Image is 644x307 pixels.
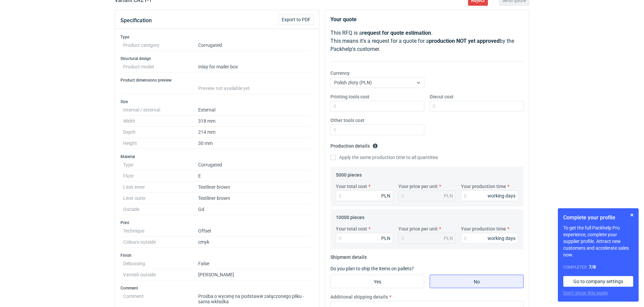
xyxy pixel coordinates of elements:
[381,235,390,242] div: PLN
[123,204,198,215] dt: Outside
[563,289,608,296] button: Don’t show this again
[198,182,311,193] dd: Testliner brown
[120,220,314,225] h3: Print
[330,16,357,23] strong: Your quote
[461,183,506,190] label: Your production time
[123,116,198,127] dt: Width
[381,192,390,199] div: PLN
[430,93,454,100] label: Diecut cost
[120,78,314,83] h3: Product dimensions preview
[123,138,198,149] dt: Height
[198,193,311,204] dd: Testliner brown
[198,159,311,171] dd: Corrugated
[398,225,438,232] label: Your price per unit
[330,275,424,288] label: Yes
[488,192,515,199] div: working days
[120,56,314,61] h3: Structural design
[330,154,438,161] label: Apply the same production time to all quantities
[123,225,198,237] dt: Technique
[198,237,311,248] dd: cmyk
[330,117,364,124] label: Other tools cost
[198,116,311,127] dd: 318 mm
[198,138,311,149] dd: 30 mm
[120,154,314,159] h3: Material
[198,86,251,91] span: Preview not available yet.
[330,93,369,100] label: Printing tools cost
[336,190,393,201] input: 0
[279,14,314,25] button: Export to PDF
[198,225,311,237] dd: Offset
[628,211,636,219] button: Skip for now
[461,225,506,232] label: Your production time
[430,101,524,112] input: 0
[336,183,367,190] label: Your total cost
[120,34,314,40] h3: Type
[563,276,633,287] a: Go to company settings
[334,80,372,85] span: Polish złoty (PLN)
[198,258,311,269] dd: False
[198,269,311,280] dd: [PERSON_NAME]
[123,269,198,280] dt: Varnish outside
[330,29,524,53] p: This RFQ is a . This means it's a request for a quote for a by the Packhelp's customer.
[461,233,518,244] input: 0
[198,171,311,182] dd: E
[430,275,524,288] label: No
[123,104,198,116] dt: Internal / external
[589,264,596,270] strong: 7 / 8
[120,12,152,29] button: Specification
[336,225,367,232] label: Your total cost
[123,61,198,72] dt: Product model
[123,40,198,51] dt: Product category
[336,170,362,178] legend: 5000 pieces
[123,182,198,193] dt: Liner inner
[336,212,364,220] legend: 10000 pieces
[330,141,378,149] legend: Production details
[336,233,393,244] input: 0
[461,190,518,201] input: 0
[198,40,311,51] dd: Corrugated
[123,258,198,269] dt: Debossing
[563,264,633,271] div: Completed:
[123,237,198,248] dt: Colours outside
[563,214,633,222] h1: Complete your profile
[123,127,198,138] dt: Depth
[330,294,388,300] label: Additional shipping details
[330,266,414,271] label: Do you plan to ship the items on pallets?
[123,193,198,204] dt: Liner outer
[444,192,453,199] div: PLN
[198,104,311,116] dd: External
[198,204,311,215] dd: Gd
[429,38,500,44] strong: production NOT yet approved
[330,101,424,112] input: 0
[198,127,311,138] dd: 214 mm
[123,159,198,171] dt: Type
[488,235,515,242] div: working days
[330,252,367,260] legend: Shipment details
[120,99,314,104] h3: Size
[282,17,311,22] span: Export to PDF
[120,285,314,291] h3: Comment
[362,30,431,36] strong: request for quote estimation
[120,253,314,258] h3: Finish
[444,235,453,242] div: PLN
[563,224,633,258] p: To get the full Packhelp Pro experience, complete your supplier profile. Attract new customers an...
[198,61,311,72] dd: Inlay for mailer box
[330,124,424,135] input: 0
[398,183,438,190] label: Your price per unit
[330,70,350,76] label: Currency
[123,171,198,182] dt: Flute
